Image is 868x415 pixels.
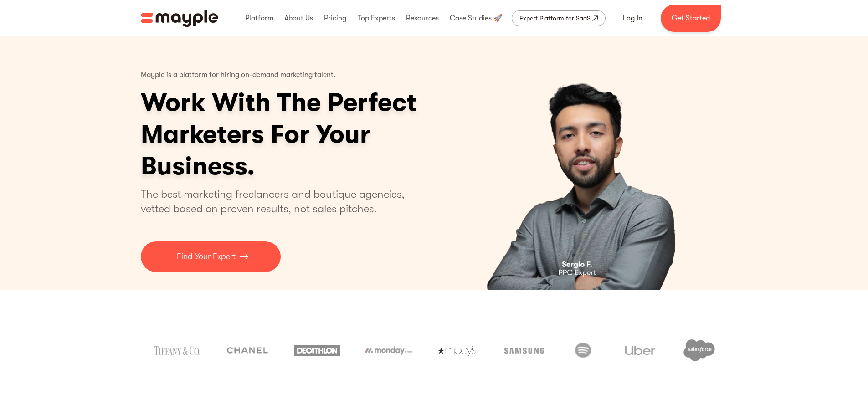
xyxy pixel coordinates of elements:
[443,36,728,290] div: carousel
[177,251,236,263] p: Find Your Expert
[612,7,653,29] a: Log In
[243,4,276,33] div: Platform
[404,4,441,33] div: Resources
[141,241,281,272] a: Find Your Expert
[141,10,218,27] img: Mayple logo
[141,64,336,87] p: Mayple is a platform for hiring on-demand marketing talent.
[355,4,397,33] div: Top Experts
[661,5,721,32] a: Get Started
[141,187,416,216] p: The best marketing freelancers and boutique agencies, vetted based on proven results, not sales p...
[282,4,315,33] div: About Us
[322,4,349,33] div: Pricing
[512,10,606,26] a: Expert Platform for SaaS
[519,13,591,24] div: Expert Platform for SaaS
[141,87,487,182] h1: Work With The Perfect Marketers For Your Business.
[141,10,218,27] a: home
